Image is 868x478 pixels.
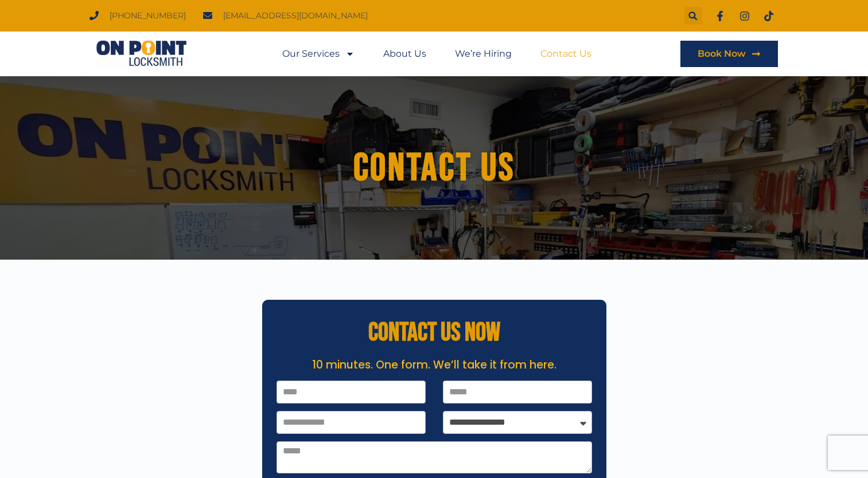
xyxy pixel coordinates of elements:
[220,8,368,23] span: [EMAIL_ADDRESS][DOMAIN_NAME]
[684,7,702,25] div: Search
[268,320,601,346] h2: CONTACT US NOW
[268,357,601,374] p: 10 minutes. One form. We’ll take it from here.
[455,41,512,67] a: We’re Hiring
[113,147,756,190] h1: Contact us
[107,8,186,23] span: [PHONE_NUMBER]
[383,41,426,67] a: About Us
[680,41,778,67] a: Book Now
[282,41,355,67] a: Our Services
[698,49,746,58] span: Book Now
[282,41,591,67] nav: Menu
[540,41,591,67] a: Contact Us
